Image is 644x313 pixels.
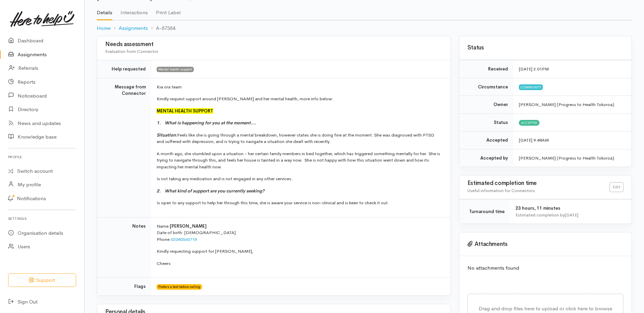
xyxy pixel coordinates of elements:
[171,236,197,242] a: 02040560718
[467,241,623,248] h3: Attachments
[157,108,213,114] font: MENTAL HEALTH SUPPORT
[157,284,202,290] span: Prefers a text before calling
[157,84,442,90] p: Kia ora team
[459,96,513,114] td: Owner
[459,60,513,78] td: Received
[148,24,175,32] li: A-87384
[97,78,151,217] td: Message from Connector
[8,214,76,223] h6: Settings
[479,305,612,312] span: Drag and drop files here to upload or click here to browse
[157,150,442,170] p: A month ago, she stumbled upon a situation - her certain family members in bed together, which ha...
[8,152,76,162] h6: Profile
[515,205,560,211] span: 23 hours, 11 minutes
[157,120,256,126] i: 1. What is happening for you at the moment....
[97,1,112,20] a: Details
[97,24,111,32] a: Home
[157,200,442,206] p: Is open to any support to help her through this time, she is aware your service is non-clinical a...
[467,45,623,51] h3: Status
[519,102,614,107] span: [PERSON_NAME] (Progress to Health Tokoroa)
[157,248,442,255] p: Kindly requesting support for [PERSON_NAME],
[157,96,442,102] p: Kindly request support around [PERSON_NAME] and her mental health, more info below:
[513,149,631,167] td: [PERSON_NAME] (Progress to Health Tokoroa)
[119,24,148,32] a: Assignments
[519,84,543,90] span: Community
[515,212,623,218] div: Estimated completion by
[459,200,510,224] td: Turnaround time
[459,78,513,96] td: Circumstance
[565,212,578,218] time: [DATE]
[467,188,535,193] span: Useful information for Connectors
[97,20,632,36] nav: breadcrumb
[459,113,513,131] td: Status
[105,48,158,54] span: Evaluation from Connector
[459,149,513,167] td: Accepted by
[157,132,177,138] i: Situation:
[157,223,442,243] p: Name: Date of birth: [DEMOGRAPHIC_DATA] Phone:
[157,132,442,145] p: Feels like she is going through a mental breakdown, however states she is doing fine at the momen...
[157,67,194,72] span: Mental health support
[120,1,148,20] a: Interactions
[519,66,549,72] time: [DATE] 2:01PM
[467,264,623,272] p: No attachments found
[519,120,539,125] span: Accepted
[97,278,151,295] td: Flags
[156,1,181,20] a: Print Label
[105,41,442,48] h3: Needs assessment
[157,260,442,267] p: Cheers
[519,137,549,143] time: [DATE] 9:48AM
[157,188,264,194] i: 2. What kind of support are you currently seeking?
[467,180,609,187] h3: Estimated completion time
[157,175,442,182] p: Is not taking any medication and is not engaged in any other services.
[459,131,513,149] td: Accepted
[170,223,207,229] span: [PERSON_NAME]
[609,182,623,192] a: Edit
[8,273,76,287] button: Support
[97,60,151,78] td: Help requested
[97,217,151,278] td: Notes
